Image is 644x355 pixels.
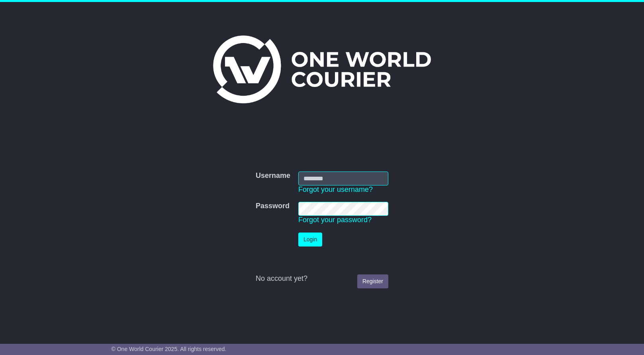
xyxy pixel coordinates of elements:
[298,185,373,193] a: Forgot your username?
[256,274,388,283] div: No account yet?
[357,274,388,288] a: Register
[298,216,372,224] a: Forgot your password?
[256,172,290,180] label: Username
[112,346,227,352] span: © One World Courier 2025. All rights reserved.
[213,35,431,103] img: One World
[256,202,290,211] label: Password
[298,233,322,247] button: Login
